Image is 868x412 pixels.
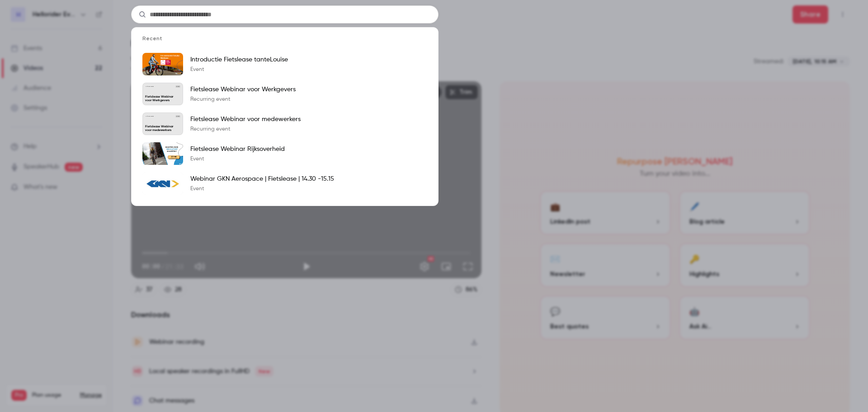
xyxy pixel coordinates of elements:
[142,172,183,195] img: Webinar GKN Aerospace | Fietslease | 14.30 -15.15
[190,85,296,94] p: Fietslease Webinar voor Werkgevers
[190,185,334,192] p: Event
[190,155,285,163] p: Event
[190,115,301,124] p: Fietslease Webinar voor medewerkers
[145,125,180,132] p: Fietslease Webinar voor medewerkers
[190,145,285,154] p: Fietslease Webinar Rijksoverheid
[190,96,296,103] p: Recurring event
[175,115,180,117] span: [DATE]
[145,116,154,117] p: Hellorider Events
[142,142,183,165] img: Fietslease Webinar Rijksoverheid
[175,85,180,87] span: [DATE]
[190,174,334,183] p: Webinar GKN Aerospace | Fietslease | 14.30 -15.15
[142,53,183,75] img: Introductie Fietslease tanteLouise
[190,66,288,73] p: Event
[132,35,438,49] li: Recent
[190,126,301,133] p: Recurring event
[145,95,180,103] p: Fietslease Webinar voor Werkgevers
[190,55,288,64] p: Introductie Fietslease tanteLouise
[145,86,154,87] p: Hellorider Events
